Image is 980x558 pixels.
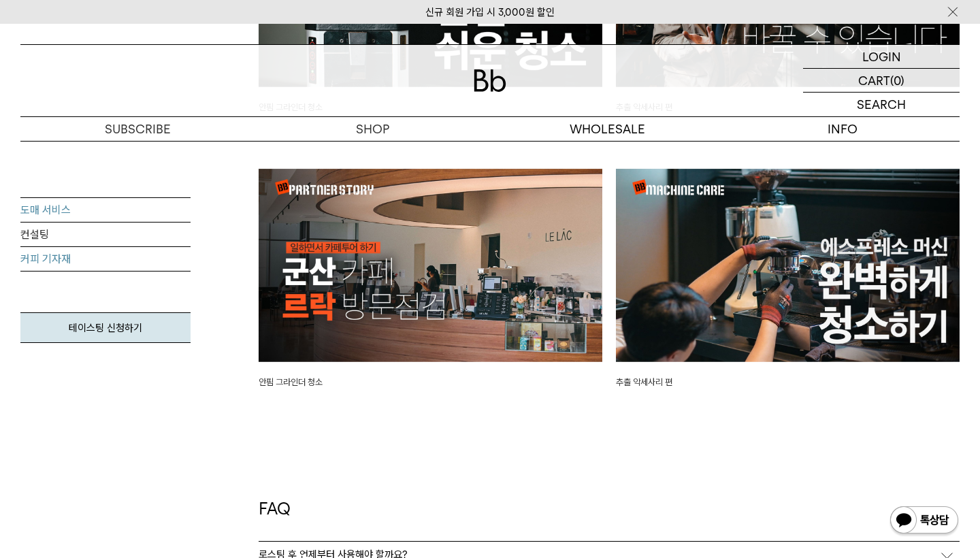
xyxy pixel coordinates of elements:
[490,117,725,141] p: WHOLESALE
[20,247,191,272] a: 커피 기자재
[20,223,191,247] a: 컨설팅
[259,376,602,389] p: 안핌 그라인더 청소
[803,69,960,93] a: CART (0)
[725,117,960,141] p: INFO
[20,312,191,343] a: 테이스팅 신청하기
[20,117,255,141] a: SUBSCRIBE
[425,6,555,18] a: 신규 회원 가입 시 3,000원 할인
[252,497,966,521] div: FAQ
[616,376,960,389] p: 추출 악세사리 편
[474,69,506,92] img: 로고
[857,93,906,116] p: SEARCH
[259,169,602,389] a: 안핌 그라인더 청소
[616,169,960,389] a: 추출 악세사리 편
[803,45,960,69] a: LOGIN
[889,505,960,538] img: 카카오톡 채널 1:1 채팅 버튼
[890,69,904,92] p: (0)
[255,117,490,141] a: SHOP
[858,69,890,92] p: CART
[862,45,901,68] p: LOGIN
[20,198,191,223] a: 도매 서비스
